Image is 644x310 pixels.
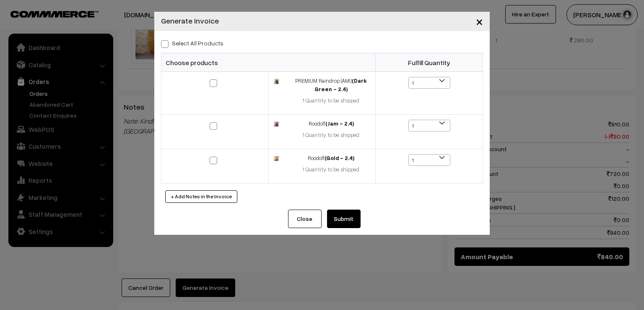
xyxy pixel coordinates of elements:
[409,77,450,89] span: 1
[325,155,354,161] strong: (Gold - 2.4)
[408,154,450,166] span: 1
[325,120,354,127] strong: (Jam - 2.4)
[288,210,322,228] button: Close
[409,155,450,166] span: 1
[274,79,279,84] img: 17471199323599dark-green.jpg
[292,97,370,105] div: 1 Quantity to be shipped
[408,120,450,131] span: 1
[292,154,370,163] div: Roodolf
[409,120,450,132] span: 1
[292,120,370,128] div: Roodolf
[292,131,370,139] div: 1 Quantity to be shipped
[274,121,279,127] img: 17407318428915jam.jpg
[161,53,376,72] th: Choose products
[165,190,237,203] button: + Add Notes in the Invoice
[469,8,490,34] button: Close
[476,13,483,29] span: ×
[408,77,450,89] span: 1
[376,53,483,72] th: Fulfill Quantity
[161,15,219,26] h4: Generate Invoice
[292,77,370,93] div: PREMIUM Raindrop (AMI)
[274,156,279,161] img: 17407319402052gold.jpg
[292,166,370,174] div: 1 Quantity to be shipped
[327,210,361,228] button: Submit
[314,77,367,92] strong: (Dark Green - 2.4)
[161,39,223,47] label: Select all Products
